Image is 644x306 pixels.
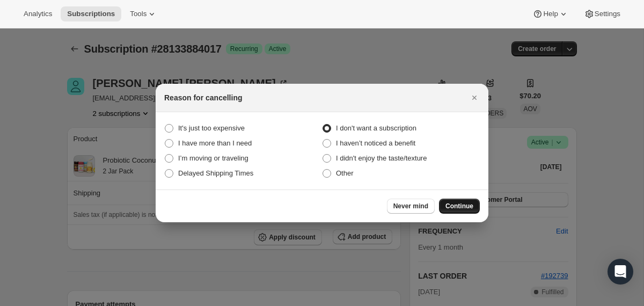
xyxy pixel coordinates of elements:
[178,124,245,132] span: It's just too expensive
[67,10,115,18] span: Subscriptions
[24,10,52,18] span: Analytics
[336,139,415,147] span: I haven’t noticed a benefit
[608,259,633,285] div: Open Intercom Messenger
[336,154,427,162] span: I didn't enjoy the taste/texture
[526,6,575,21] button: Help
[387,199,435,214] button: Never mind
[393,202,428,210] span: Never mind
[178,169,253,177] span: Delayed Shipping Times
[595,10,620,18] span: Settings
[123,6,164,21] button: Tools
[17,6,58,21] button: Analytics
[439,199,480,214] button: Continue
[164,92,242,103] h2: Reason for cancelling
[467,90,482,105] button: Close
[543,10,558,18] span: Help
[178,154,248,162] span: I’m moving or traveling
[445,202,473,210] span: Continue
[336,169,354,177] span: Other
[61,6,121,21] button: Subscriptions
[130,10,147,18] span: Tools
[336,124,416,132] span: I don't want a subscription
[178,139,252,147] span: I have more than I need
[577,6,627,21] button: Settings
